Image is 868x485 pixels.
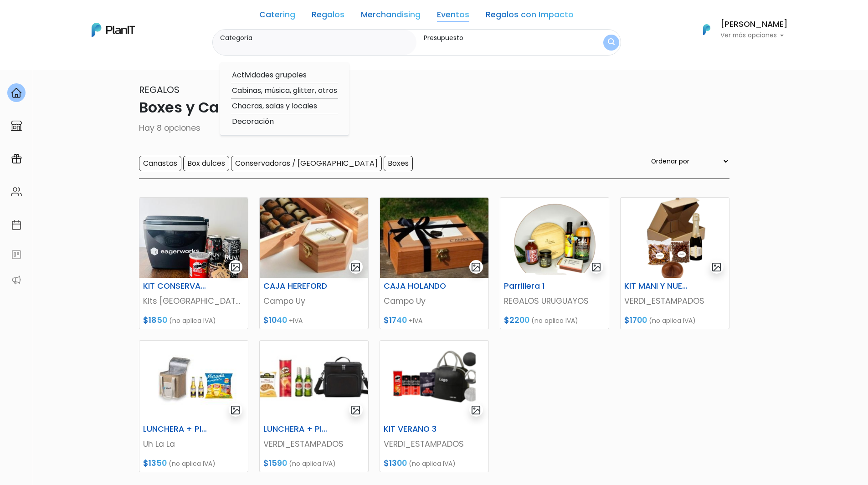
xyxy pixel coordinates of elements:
img: marketplace-4ceaa7011d94191e9ded77b95e3339b90024bf715f7c57f8cf31f2d8c509eaba.svg [11,120,22,131]
p: Ver más opciones [720,32,788,39]
option: Decoración [231,116,338,128]
a: gallery-light CAJA HOLANDO Campo Uy $1740 +IVA [380,197,489,329]
img: feedback-78b5a0c8f98aac82b08bfc38622c3050aee476f2c9584af64705fc4e61158814.svg [11,249,22,260]
h6: Parrillera 1 [498,281,573,291]
span: (no aplica IVA) [169,316,216,325]
a: Regalos [312,11,344,22]
p: Campo Uy [263,295,365,307]
h6: LUNCHERA + PICADA [138,424,212,434]
img: PlanIt Logo [92,23,135,37]
button: PlanIt Logo [PERSON_NAME] Ver más opciones [691,18,788,41]
span: (no aplica IVA) [169,459,216,468]
h6: KIT VERANO 3 [378,424,453,434]
img: gallery-light [230,405,241,415]
img: gallery-light [230,262,241,272]
label: Presupuesto [424,33,576,43]
h6: KIT CONSERVADORA [138,281,212,291]
input: Canastas [139,156,181,171]
img: thumb_Dise%C3%B1o_sin_t%C3%ADtulo_-_2024-11-19T125509.198.png [621,198,729,278]
img: gallery-light [350,405,361,415]
img: thumb_Captura_de_pantalla_2025-09-09_101044.png [380,341,488,421]
p: Boxes y Canastas [139,97,729,118]
p: VERDI_ESTAMPADOS [624,295,725,307]
a: Catering [259,11,295,22]
span: $1350 [143,458,167,469]
p: VERDI_ESTAMPADOS [263,438,365,450]
option: Chacras, salas y locales [231,101,338,112]
p: Regalos [139,83,729,97]
a: gallery-light CAJA HEREFORD Campo Uy $1040 +IVA [259,197,369,329]
span: $1300 [384,458,407,469]
img: partners-52edf745621dab592f3b2c58e3bca9d71375a7ef29c3b500c9f145b62cc070d4.svg [11,275,22,286]
img: thumb_Dise%C3%B1o_sin_t%C3%ADtulo_-_2024-11-11T132834.131.png [500,198,609,278]
h6: CAJA HOLANDO [378,281,453,291]
span: $1040 [263,315,287,326]
div: ¿Necesitás ayuda? [47,9,131,26]
a: Regalos con Impacto [486,11,574,22]
option: Cabinas, música, glitter, otros [231,85,338,97]
p: Kits [GEOGRAPHIC_DATA] [143,295,244,307]
img: gallery-light [471,405,481,415]
img: thumb_626621DF-9800-4C60-9846-0AC50DD9F74D.jpeg [380,198,488,278]
img: home-e721727adea9d79c4d83392d1f703f7f8bce08238fde08b1acbfd93340b81755.svg [11,87,22,98]
img: people-662611757002400ad9ed0e3c099ab2801c6687ba6c219adb57efc949bc21e19d.svg [11,186,22,197]
span: +IVA [409,316,422,325]
img: thumb_PHOTO-2024-03-26-08-59-59_2.jpg [139,198,248,278]
p: Hay 8 opciones [139,122,729,134]
span: (no aplica IVA) [409,459,456,468]
input: Boxes [384,156,413,171]
span: $2200 [504,315,529,326]
h6: KIT MANI Y NUECES [619,281,693,291]
span: $1590 [263,458,287,469]
img: gallery-light [350,262,361,272]
a: gallery-light LUNCHERA + PICADA VERDI_ESTAMPADOS $1590 (no aplica IVA) [259,340,369,472]
img: campaigns-02234683943229c281be62815700db0a1741e53638e28bf9629b52c665b00959.svg [11,153,22,164]
img: thumb_B5069BE2-F4D7-4801-A181-DF9E184C69A6.jpeg [260,341,368,421]
a: gallery-light KIT VERANO 3 VERDI_ESTAMPADOS $1300 (no aplica IVA) [380,340,489,472]
a: Merchandising [361,11,421,22]
img: thumb_BASF.jpg [139,341,248,421]
input: Conservadoras / [GEOGRAPHIC_DATA] [231,156,382,171]
p: Uh La La [143,438,244,450]
h6: LUNCHERA + PICADA [258,424,333,434]
h6: CAJA HEREFORD [258,281,333,291]
img: search_button-432b6d5273f82d61273b3651a40e1bd1b912527efae98b1b7a1b2c0702e16a8d.svg [608,38,615,47]
a: gallery-light KIT MANI Y NUECES VERDI_ESTAMPADOS $1700 (no aplica IVA) [620,197,729,329]
img: gallery-light [471,262,481,272]
p: Campo Uy [384,295,485,307]
span: $1740 [384,315,407,326]
span: (no aplica IVA) [649,316,696,325]
img: PlanIt Logo [697,20,717,40]
label: Categoría [220,33,413,43]
span: $1850 [143,315,167,326]
p: VERDI_ESTAMPADOS [384,438,485,450]
span: +IVA [289,316,303,325]
input: Box dulces [183,156,229,171]
span: (no aplica IVA) [531,316,578,325]
h6: [PERSON_NAME] [720,20,788,29]
a: gallery-light KIT CONSERVADORA Kits [GEOGRAPHIC_DATA] $1850 (no aplica IVA) [139,197,248,329]
a: gallery-light LUNCHERA + PICADA Uh La La $1350 (no aplica IVA) [139,340,248,472]
option: Actividades grupales [231,70,338,81]
img: gallery-light [711,262,722,272]
a: gallery-light Parrillera 1 REGALOS URUGUAYOS $2200 (no aplica IVA) [500,197,609,329]
img: thumb_C843F85B-81AD-4E98-913E-C4BCC45CF65E.jpeg [260,198,368,278]
img: gallery-light [591,262,601,272]
img: calendar-87d922413cdce8b2cf7b7f5f62616a5cf9e4887200fb71536465627b3292af00.svg [11,220,22,230]
span: $1700 [624,315,647,326]
a: Eventos [437,11,469,22]
p: REGALOS URUGUAYOS [504,295,605,307]
span: (no aplica IVA) [289,459,336,468]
